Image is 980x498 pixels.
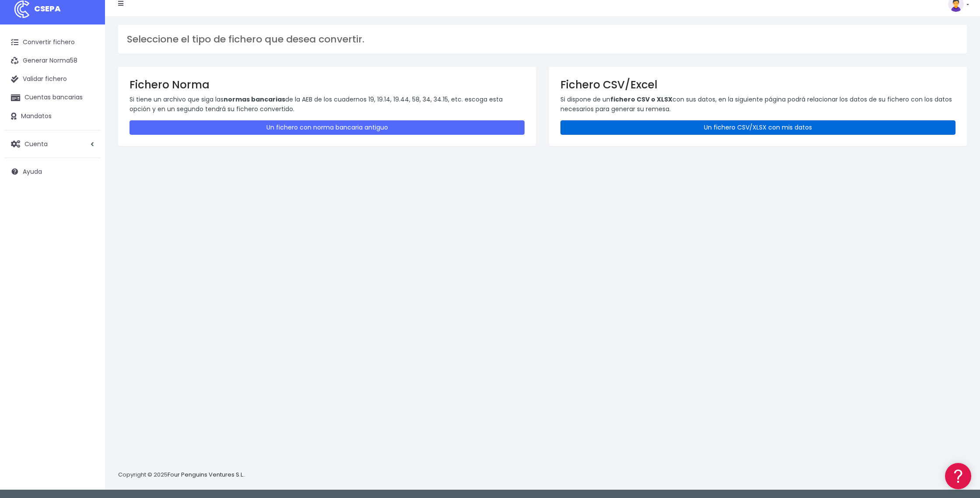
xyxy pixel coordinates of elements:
a: Un fichero con norma bancaria antiguo [129,120,525,135]
p: Copyright © 2025 . [118,470,245,480]
a: Ayuda [4,162,101,181]
h3: Fichero CSV/Excel [560,78,955,91]
strong: normas bancarias [224,95,285,104]
h3: Fichero Norma [129,78,525,91]
a: Un fichero CSV/XLSX con mis datos [560,120,955,135]
a: Mandatos [4,107,101,126]
a: Four Penguins Ventures S.L. [168,470,244,479]
span: Ayuda [23,167,42,176]
p: Si tiene un archivo que siga las de la AEB de los cuadernos 19, 19.14, 19.44, 58, 34, 34.15, etc.... [129,95,525,114]
strong: fichero CSV o XLSX [610,95,672,104]
a: Validar fichero [4,70,101,88]
a: Convertir fichero [4,33,101,52]
a: Cuenta [4,135,101,153]
a: Generar Norma58 [4,52,101,70]
a: Cuentas bancarias [4,88,101,107]
span: Cuenta [24,139,48,148]
p: Si dispone de un con sus datos, en la siguiente página podrá relacionar los datos de su fichero c... [560,95,955,114]
h3: Seleccione el tipo de fichero que desea convertir. [127,34,958,45]
span: CSEPA [34,3,61,14]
